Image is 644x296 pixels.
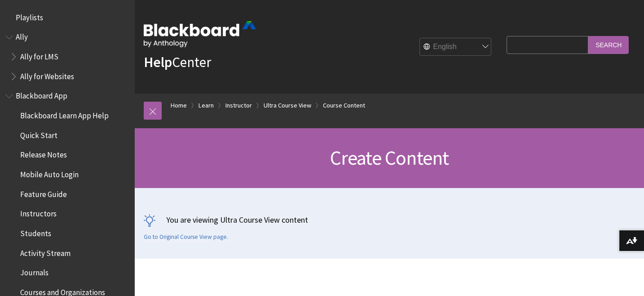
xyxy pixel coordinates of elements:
span: Blackboard Learn App Help [20,108,109,120]
a: Go to Original Course View page. [144,233,228,241]
span: Ally for LMS [20,49,58,61]
nav: Book outline for Playlists [5,10,129,25]
a: Instructor [225,100,252,111]
strong: Help [144,53,172,71]
a: Learn [198,100,214,111]
span: Release Notes [20,148,67,160]
span: Instructors [20,206,57,219]
span: Feature Guide [20,187,67,199]
a: Ultra Course View [264,100,311,111]
span: Journals [20,265,49,278]
span: Blackboard App [16,89,67,101]
select: Site Language Selector [420,38,492,56]
span: Create Content [330,145,449,170]
nav: Book outline for Anthology Ally Help [5,30,129,84]
span: Ally [16,30,28,42]
span: Mobile Auto Login [20,167,79,179]
p: You are viewing Ultra Course View content [144,214,635,225]
span: Activity Stream [20,246,71,258]
img: Blackboard by Anthology [144,21,256,47]
span: Playlists [16,10,43,22]
a: Home [171,100,187,111]
span: Quick Start [20,128,57,140]
a: Course Content [323,100,365,111]
a: HelpCenter [144,53,211,71]
span: Students [20,226,51,238]
input: Search [588,36,629,54]
span: Ally for Websites [20,69,74,81]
